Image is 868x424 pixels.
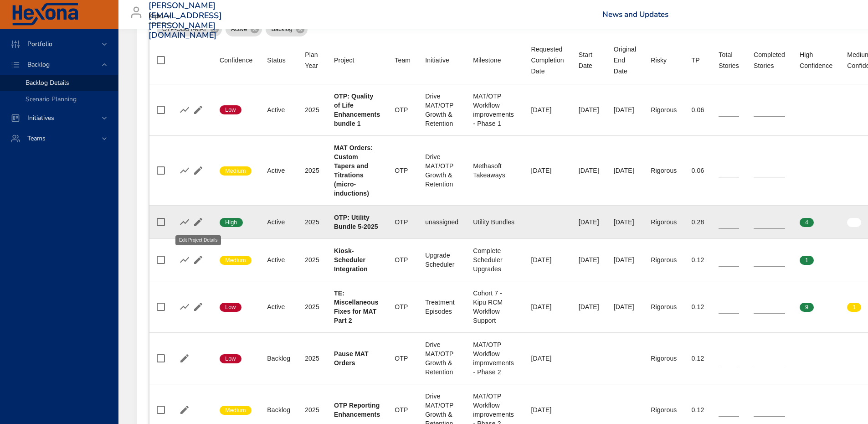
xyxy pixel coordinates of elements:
[220,55,252,66] div: Confidence
[267,55,290,66] span: Status
[220,218,243,227] span: High
[305,405,319,414] div: 2025
[395,55,411,66] div: Sort
[395,354,411,363] div: OTP
[305,166,319,175] div: 2025
[691,166,704,175] div: 0.06
[178,103,191,117] button: Show Burnup
[614,302,636,311] div: [DATE]
[395,166,411,175] div: OTP
[473,55,501,66] div: Sort
[305,105,319,114] div: 2025
[334,144,373,197] b: MAT Orders: Custom Tapers and Titrations (micro-inductions)
[220,55,252,66] div: Sort
[800,303,814,311] span: 9
[178,300,191,314] button: Show Burnup
[754,49,785,71] div: Completed Stories
[267,255,290,264] div: Active
[220,167,252,175] span: Medium
[579,302,599,311] div: [DATE]
[220,256,252,264] span: Medium
[651,255,677,264] div: Rigorous
[334,55,380,66] span: Project
[531,44,564,77] div: Requested Completion Date
[847,256,861,264] span: 0
[425,55,449,66] div: Sort
[395,217,411,227] div: OTP
[691,302,704,311] div: 0.12
[691,405,704,414] div: 0.12
[395,405,411,414] div: OTP
[395,55,411,66] div: Team
[425,217,458,227] div: unassigned
[651,217,677,227] div: Rigorous
[334,93,380,127] b: OTP: Quality of Life Enhancements bundle 1
[691,354,704,363] div: 0.12
[149,1,222,40] h3: [PERSON_NAME][EMAIL_ADDRESS][PERSON_NAME][DOMAIN_NAME]
[651,105,677,114] div: Rigorous
[178,352,191,365] button: Edit Project Details
[178,403,191,417] button: Edit Project Details
[305,354,319,363] div: 2025
[579,166,599,175] div: [DATE]
[267,302,290,311] div: Active
[191,300,205,314] button: Edit Project Details
[26,95,77,103] span: Scenario Planning
[579,255,599,264] div: [DATE]
[847,167,861,175] span: 0
[267,354,290,363] div: Backlog
[334,247,368,273] b: Kiosk-Scheduler Integration
[651,55,677,66] span: Risky
[691,105,704,114] div: 0.06
[178,253,191,267] button: Show Burnup
[691,255,704,264] div: 0.12
[220,303,241,311] span: Low
[20,114,62,122] span: Initiatives
[267,405,290,414] div: Backlog
[531,105,564,114] div: [DATE]
[220,106,241,114] span: Low
[191,103,205,117] button: Edit Project Details
[473,55,501,66] div: Milestone
[149,9,174,24] div: Kipu
[473,289,516,325] div: Cohort 7 - Kipu RCM Workflow Support
[800,167,814,175] span: 0
[847,106,861,114] span: 0
[614,44,636,77] div: Sort
[531,166,564,175] div: [DATE]
[20,60,57,69] span: Backlog
[847,303,861,311] span: 1
[395,255,411,264] div: OTP
[305,49,319,71] span: Plan Year
[691,55,699,66] div: Sort
[267,55,286,66] div: Status
[425,55,449,66] div: Initiative
[691,55,704,66] span: TP
[719,49,739,71] div: Total Stories
[473,161,516,180] div: Methasoft Takeaways
[531,405,564,414] div: [DATE]
[531,44,564,77] div: Sort
[220,406,252,414] span: Medium
[531,255,564,264] div: [DATE]
[191,253,205,267] button: Edit Project Details
[719,49,739,71] div: Sort
[614,166,636,175] div: [DATE]
[305,302,319,311] div: 2025
[531,302,564,311] div: [DATE]
[334,55,354,66] div: Project
[395,105,411,114] div: OTP
[11,3,79,26] img: Hexona
[20,40,60,48] span: Portfolio
[473,217,516,227] div: Utility Bundles
[800,49,832,71] div: High Confidence
[614,217,636,227] div: [DATE]
[651,405,677,414] div: Rigorous
[579,49,599,71] div: Sort
[334,350,369,367] b: Pause MAT Orders
[425,152,458,189] div: Drive MAT/OTP Growth & Retention
[334,290,379,324] b: TE: Miscellaneous Fixes for MAT Part 2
